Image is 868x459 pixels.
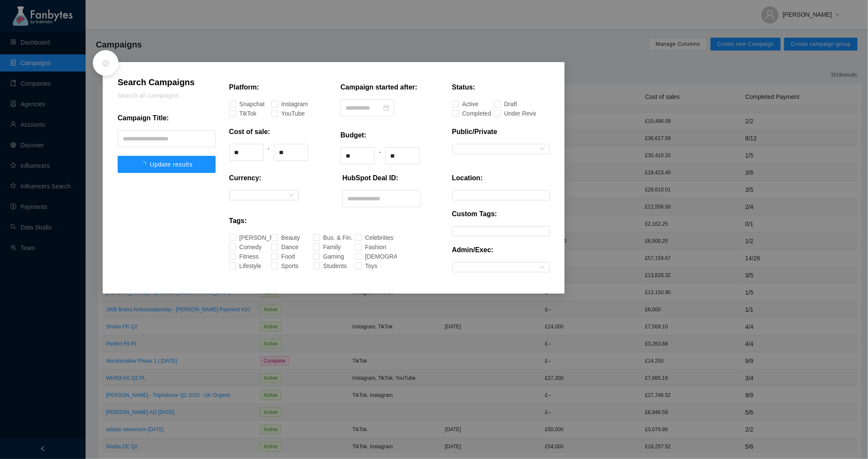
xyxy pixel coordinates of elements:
[365,242,373,252] div: Fashion
[118,113,169,123] p: Campaign Title:
[281,242,287,252] div: Dance
[462,109,472,118] div: Completed
[323,261,331,271] div: Students
[229,127,270,137] p: Cost of sale:
[229,216,247,226] p: Tags:
[268,144,270,161] div: -
[452,173,483,183] p: Location:
[281,109,289,118] div: YouTube
[240,99,248,109] div: Snapchat
[229,82,259,92] p: Platform:
[365,233,375,242] div: Celebrities
[118,91,216,100] p: Search all campaigns
[229,173,262,183] p: Currency:
[452,82,475,92] p: Status:
[240,233,256,242] div: [PERSON_NAME]
[452,127,498,137] p: Public/Private
[281,261,287,271] div: Sports
[101,59,110,68] span: close-circle
[240,242,247,252] div: Comedy
[323,252,330,261] div: Gaming
[379,147,381,164] div: -
[452,209,497,219] p: Custom Tags:
[341,130,366,140] p: Budget:
[323,242,329,252] div: Family
[452,245,494,255] p: Admin/Exec:
[281,252,286,261] div: Food
[240,252,246,261] div: Fitness
[240,261,247,271] div: Lifestyle
[504,109,517,118] div: Under Review
[118,156,216,173] button: Update results
[462,99,468,109] div: Active
[281,233,288,242] div: Beauty
[342,173,398,183] p: HubSpot Deal ID:
[281,99,290,109] div: Instagram
[323,233,333,242] div: Bus. & Fin.
[240,109,245,118] div: TikTok
[504,99,509,109] div: Draft
[341,82,418,92] p: Campaign started after:
[365,261,370,271] div: Toys
[365,252,388,261] div: [DEMOGRAPHIC_DATA]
